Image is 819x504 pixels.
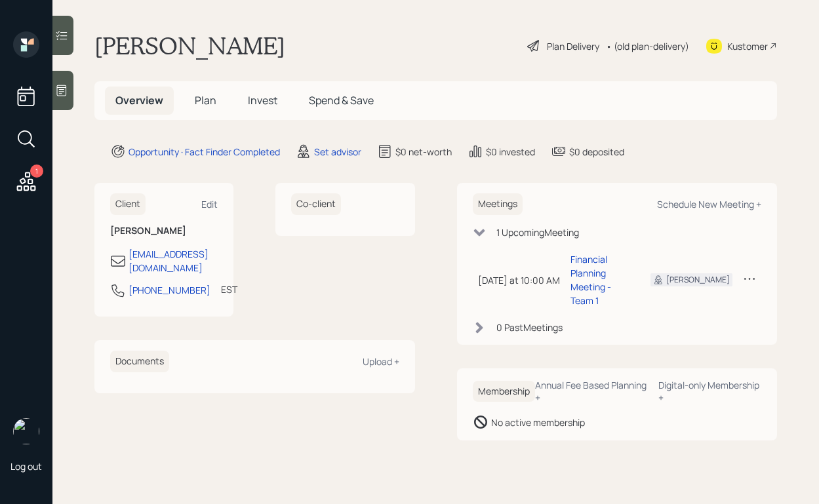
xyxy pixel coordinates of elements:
div: [PERSON_NAME] [666,274,730,286]
div: No active membership [491,416,585,429]
div: 0 Past Meeting s [496,320,563,334]
h6: [PERSON_NAME] [110,225,218,237]
h6: Co-client [291,193,341,215]
div: Financial Planning Meeting - Team 1 [570,252,630,307]
h6: Documents [110,351,169,372]
div: Upload + [363,355,399,368]
div: $0 net-worth [395,145,452,159]
div: Schedule New Meeting + [657,198,761,210]
h6: Client [110,193,146,215]
div: EST [221,282,237,296]
div: $0 deposited [569,145,624,159]
div: Annual Fee Based Planning + [535,379,648,404]
div: Opportunity · Fact Finder Completed [129,145,280,159]
div: Kustomer [727,39,768,53]
span: Invest [248,93,277,107]
div: [PHONE_NUMBER] [129,283,210,297]
div: Digital-only Membership + [658,379,761,404]
h6: Meetings [473,193,523,215]
div: Set advisor [314,145,361,159]
div: Log out [10,460,42,473]
span: Spend & Save [309,93,374,107]
img: robby-grisanti-headshot.png [13,418,39,444]
div: $0 invested [486,145,535,159]
h1: [PERSON_NAME] [94,31,285,60]
div: [DATE] at 10:00 AM [478,273,560,287]
div: 1 [30,165,43,178]
span: Plan [195,93,216,107]
div: [EMAIL_ADDRESS][DOMAIN_NAME] [129,247,218,275]
div: Plan Delivery [547,39,599,53]
h6: Membership [473,381,535,402]
div: • (old plan-delivery) [606,39,689,53]
div: Edit [201,198,218,210]
div: 1 Upcoming Meeting [496,225,579,239]
span: Overview [115,93,163,107]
